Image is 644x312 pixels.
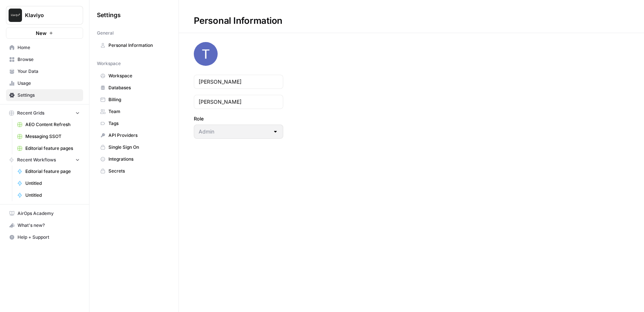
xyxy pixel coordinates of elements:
span: Recent Grids [17,110,44,116]
a: Editorial feature pages [14,142,83,154]
a: Browse [6,54,83,65]
img: avatar [194,42,218,66]
span: Team [108,108,168,115]
span: Home [18,44,80,51]
a: Messaging SSOT [14,131,83,142]
div: What's new? [6,220,83,231]
a: Integrations [97,153,171,165]
a: Untitled [14,177,83,189]
img: Klaviyo Logo [9,9,22,22]
a: AEO Content Refresh [14,119,83,131]
span: Tags [108,120,168,127]
span: API Providers [108,132,168,139]
span: Settings [18,92,80,99]
span: New [36,29,47,37]
a: Personal Information [97,39,171,51]
span: Billing [108,96,168,103]
span: Secrets [108,168,168,174]
span: Editorial feature pages [25,145,80,152]
a: Usage [6,77,83,89]
a: Editorial feature page [14,165,83,177]
span: Workspace [108,73,168,79]
span: Browse [18,56,80,63]
span: Integrations [108,156,168,163]
span: Single Sign On [108,144,168,151]
a: AirOps Academy [6,208,83,219]
button: Recent Grids [6,107,83,119]
span: Klaviyo [25,12,70,19]
button: What's new? [6,219,83,231]
a: Untitled [14,189,83,201]
span: Messaging SSOT [25,133,80,140]
span: Untitled [25,192,80,199]
a: Settings [6,89,83,101]
button: Recent Workflows [6,154,83,165]
div: Personal Information [179,15,297,27]
span: Your Data [18,68,80,75]
a: Team [97,106,171,118]
a: Workspace [97,70,171,82]
a: Databases [97,82,171,94]
span: AEO Content Refresh [25,121,80,128]
span: Recent Workflows [17,157,56,163]
a: Secrets [97,165,171,177]
span: Usage [18,80,80,87]
span: Settings [97,10,121,19]
button: Workspace: Klaviyo [6,6,83,25]
span: Databases [108,84,168,91]
a: API Providers [97,129,171,141]
a: Tags [97,118,171,129]
span: Workspace [97,60,121,67]
a: Billing [97,94,171,106]
span: Help + Support [18,234,80,241]
a: Single Sign On [97,141,171,153]
button: New [6,28,83,39]
span: Personal Information [108,42,168,49]
a: Your Data [6,65,83,77]
button: Help + Support [6,231,83,243]
span: General [97,30,114,36]
span: Editorial feature page [25,168,80,175]
a: Home [6,42,83,54]
span: AirOps Academy [18,210,80,217]
label: Role [194,115,283,122]
span: Untitled [25,180,80,187]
